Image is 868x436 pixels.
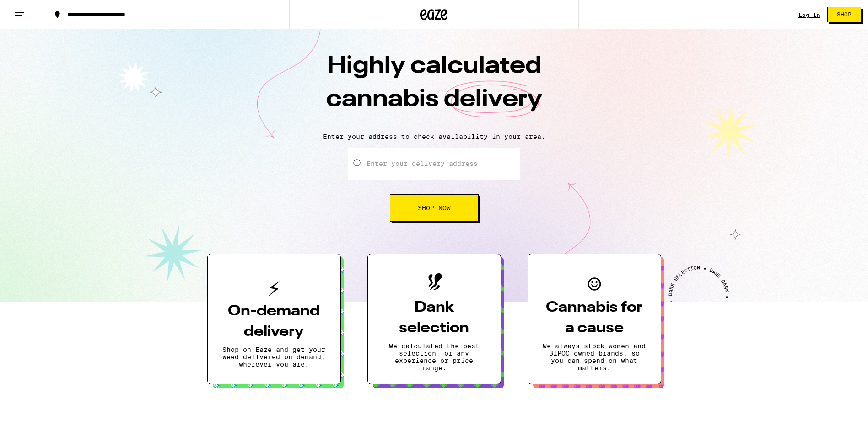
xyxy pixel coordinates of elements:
button: On-demand deliveryShop on Eaze and get your weed delivered on demand, wherever you are. [207,254,341,384]
h3: On-demand delivery [222,301,326,342]
a: Log In [798,12,820,18]
button: Dank selectionWe calculated the best selection for any experience or price range. [367,254,501,384]
p: We always stock women and BIPOC owned brands, so you can spend on what matters. [543,342,646,372]
h1: Highly calculated cannabis delivery [274,50,594,126]
h3: Dank selection [383,298,486,339]
p: We calculated the best selection for any experience or price range. [383,342,486,372]
a: Shop [820,7,868,22]
button: Shop Now [390,194,479,222]
p: Enter your address to check availability in your area. [9,133,859,140]
input: Enter your delivery address [348,148,520,180]
span: Shop Now [418,205,451,211]
p: Shop on Eaze and get your weed delivered on demand, wherever you are. [222,346,326,368]
button: Shop [827,7,861,22]
h3: Cannabis for a cause [543,298,646,339]
span: Shop [837,12,852,17]
button: Cannabis for a causeWe always stock women and BIPOC owned brands, so you can spend on what matters. [528,254,661,384]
